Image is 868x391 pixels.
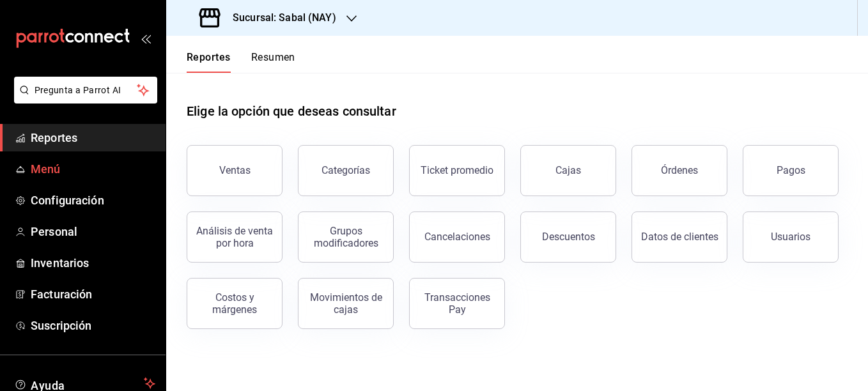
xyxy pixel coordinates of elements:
div: Cancelaciones [424,231,490,243]
button: Usuarios [743,211,839,263]
button: Cajas [520,145,616,196]
button: Cancelaciones [409,211,505,263]
h1: Elige la opción que deseas consultar [187,102,396,121]
div: Cajas [555,164,581,176]
button: Resumen [251,51,295,73]
span: Facturación [31,286,155,303]
span: Inventarios [31,254,155,272]
button: Costos y márgenes [187,278,283,329]
button: Transacciones Pay [409,278,505,329]
div: Datos de clientes [641,231,718,243]
div: Órdenes [661,164,698,176]
button: Pagos [743,145,839,196]
div: Pagos [777,164,805,176]
div: Movimientos de cajas [306,291,385,316]
span: Suscripción [31,317,155,334]
div: Transacciones Pay [417,291,497,316]
span: Menú [31,160,155,178]
button: Categorías [298,145,394,196]
span: Configuración [31,192,155,209]
button: Ventas [187,145,283,196]
div: Usuarios [771,231,810,243]
span: Ayuda [31,376,139,391]
button: Órdenes [632,145,727,196]
div: Descuentos [542,231,595,243]
div: navigation tabs [187,51,295,73]
button: Ticket promedio [409,145,505,196]
h3: Sucursal: Sabal (NAY) [222,10,336,26]
div: Ticket promedio [421,164,493,176]
div: Análisis de venta por hora [195,225,274,249]
div: Costos y márgenes [195,291,274,316]
button: Descuentos [520,211,616,263]
span: Personal [31,223,155,240]
button: Movimientos de cajas [298,278,394,329]
div: Grupos modificadores [306,225,385,249]
div: Categorías [322,164,370,176]
button: Grupos modificadores [298,211,394,263]
button: open_drawer_menu [141,33,151,43]
span: Reportes [31,129,155,146]
button: Datos de clientes [632,211,727,263]
button: Reportes [187,51,231,73]
span: Pregunta a Parrot AI [35,84,137,97]
a: Pregunta a Parrot AI [9,93,157,106]
div: Ventas [219,164,251,176]
button: Análisis de venta por hora [187,211,283,263]
button: Pregunta a Parrot AI [14,77,157,103]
